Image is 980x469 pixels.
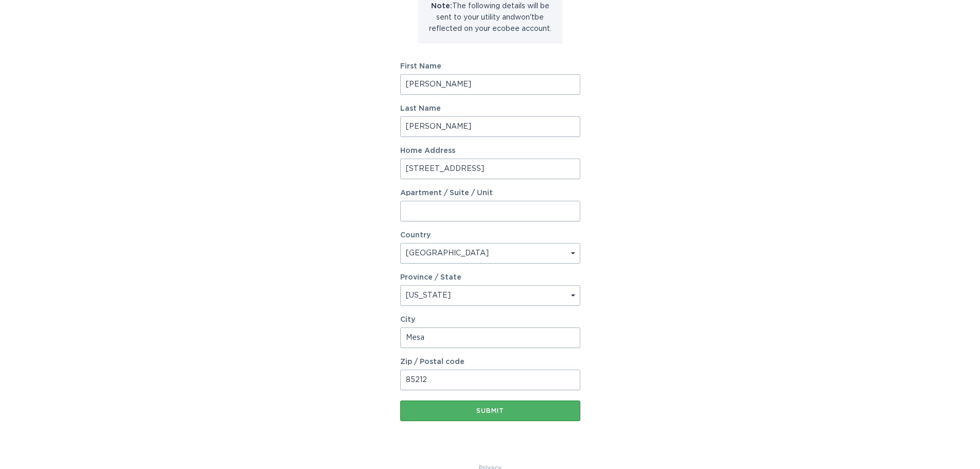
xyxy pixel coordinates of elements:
label: First Name [400,63,580,70]
p: The following details will be sent to your utility and won't be reflected on your ecobee account. [426,1,555,34]
label: Zip / Postal code [400,358,580,366]
label: Country [400,232,431,239]
label: Province / State [400,274,461,281]
label: Home Address [400,147,580,154]
label: City [400,316,580,323]
div: Submit [405,408,575,414]
label: Apartment / Suite / Unit [400,189,580,197]
label: Last Name [400,105,580,112]
strong: Note: [431,3,452,10]
button: Submit [400,401,580,421]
